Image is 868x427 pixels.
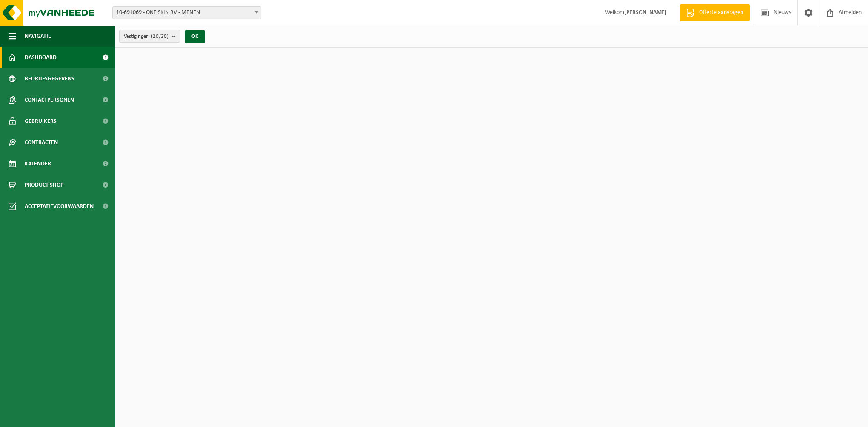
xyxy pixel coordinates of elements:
count: (20/20) [151,34,168,39]
button: OK [185,30,205,43]
span: Acceptatievoorwaarden [25,196,94,217]
strong: [PERSON_NAME] [624,9,667,16]
span: Gebruikers [25,111,57,132]
span: Bedrijfsgegevens [25,68,74,89]
span: Contactpersonen [25,89,74,111]
span: Vestigingen [124,30,168,43]
a: Offerte aanvragen [680,4,750,21]
span: 10-691069 - ONE SKIN BV - MENEN [113,7,261,19]
span: Navigatie [25,26,51,47]
span: Kalender [25,153,51,174]
button: Vestigingen(20/20) [119,30,180,43]
span: Contracten [25,132,58,153]
span: Product Shop [25,174,63,196]
span: Dashboard [25,47,57,68]
span: 10-691069 - ONE SKIN BV - MENEN [112,6,261,19]
span: Offerte aanvragen [697,9,745,17]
